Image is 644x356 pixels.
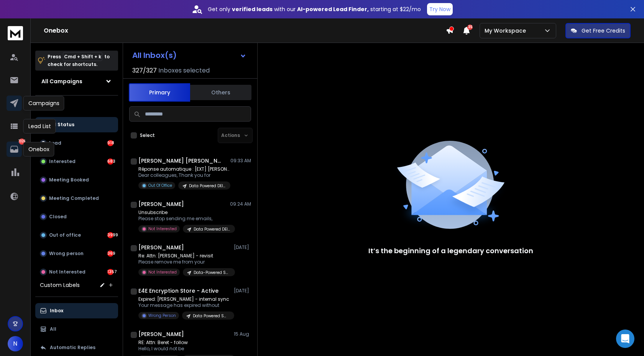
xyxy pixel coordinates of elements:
p: Meeting Booked [49,177,89,183]
strong: verified leads [232,5,273,13]
button: Closed [35,209,118,224]
p: Data Powered DEI - Keynotive [194,226,230,232]
h3: Filters [35,102,118,112]
p: Not Interested [148,269,177,275]
button: N [8,336,23,351]
button: All [35,321,118,337]
button: Automatic Replies [35,340,118,355]
button: Get Free Credits [565,23,631,38]
p: 15 Aug [234,331,251,337]
p: 7326 [19,138,25,145]
button: Lead918 [35,135,118,151]
p: Out of office [49,232,81,238]
h1: All Inbox(s) [132,51,177,59]
h1: All Campaigns [41,77,82,85]
div: Open Intercom Messenger [616,330,634,348]
p: Please stop sending me emails, [138,216,230,222]
div: 3999 [107,232,113,238]
p: Meeting Completed [49,195,99,201]
p: All Status [50,122,74,128]
p: Not Interested [49,269,85,275]
p: Lead [49,140,61,146]
p: Interested [49,158,76,165]
a: 7326 [7,142,22,157]
p: Dear colleagues, Thank you for [138,172,230,178]
strong: AI-powered Lead Finder, [297,5,369,13]
p: Get Free Credits [582,27,625,35]
button: Inbox [35,303,118,318]
p: Wrong Person [148,313,176,318]
span: 327 / 327 [132,66,157,75]
p: Re: Attn: [PERSON_NAME] - revisit [138,253,230,259]
p: Expired: [PERSON_NAME] - internal sync [138,296,230,302]
p: It’s the beginning of a legendary conversation [368,246,533,256]
p: [DATE] [234,288,251,294]
button: All Campaigns [35,74,118,89]
p: Réponse automatique : [EXT] [PERSON_NAME] - [138,166,230,172]
h1: E4E Encryption Store - Active [138,287,219,295]
p: Inbox [50,308,63,314]
button: Meeting Booked [35,172,118,188]
div: Onebox [23,142,54,157]
p: My Workspace [485,27,529,35]
h3: Custom Labels [40,281,80,289]
span: 35 [467,25,473,30]
div: 683 [107,158,113,165]
p: RE: Attn: Beret - follow [138,340,230,346]
p: Automatic Replies [50,344,95,351]
p: Data Powered SWP - Keynotive [193,313,230,319]
h1: [PERSON_NAME] [138,244,184,251]
label: Select [140,132,155,138]
button: Primary [129,83,190,102]
h3: Inboxes selected [158,66,210,75]
p: Get only with our starting at $22/mo [208,5,421,13]
p: Please remove me from your [138,259,230,265]
p: Out Of Office [148,183,172,188]
span: Cmd + Shift + k [63,52,102,61]
h1: Onebox [44,26,446,35]
button: Not Interested1357 [35,264,118,280]
p: Unsubscribe [138,209,230,216]
button: Interested683 [35,154,118,169]
button: Meeting Completed [35,191,118,206]
h1: [PERSON_NAME] [138,200,184,208]
img: logo [8,26,23,40]
div: 1357 [107,269,113,275]
p: Not Interested [148,226,177,232]
p: Wrong person [49,251,84,257]
div: Campaigns [23,96,64,110]
p: Closed [49,214,67,220]
p: 09:33 AM [230,158,251,164]
p: 09:24 AM [230,201,251,207]
button: Others [190,84,251,101]
button: Try Now [427,3,453,15]
div: 369 [107,251,113,257]
p: Hello, I would not be [138,346,230,352]
p: Press to check for shortcuts. [48,53,110,68]
button: All Status [35,117,118,132]
button: Wrong person369 [35,246,118,261]
p: All [50,326,56,332]
button: Out of office3999 [35,227,118,243]
h1: [PERSON_NAME] [PERSON_NAME] [138,157,223,165]
div: 918 [107,140,113,146]
h1: [PERSON_NAME] [138,330,184,338]
div: Lead List [23,119,56,133]
p: Data-Powered SWP (Learnova - Dedicated Server) [194,270,230,275]
p: Your message has expired without [138,302,230,308]
p: Try Now [429,5,450,13]
p: Data Powered DEI - Keynotive [189,183,226,189]
p: [DATE] [234,244,251,251]
button: All Inbox(s) [126,48,253,63]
